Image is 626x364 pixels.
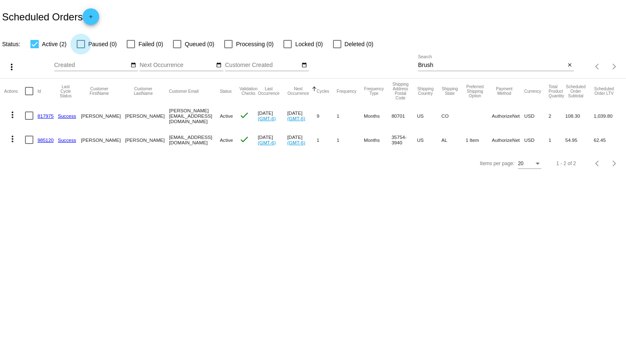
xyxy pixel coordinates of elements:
[169,128,220,152] mat-cell: [EMAIL_ADDRESS][DOMAIN_NAME]
[606,58,623,75] button: Next page
[391,82,409,100] button: Change sorting for ShippingPostcode
[441,87,458,96] button: Change sorting for ShippingState
[138,39,163,49] span: Failed (0)
[556,161,576,166] div: 1 - 2 of 2
[287,128,317,152] mat-cell: [DATE]
[518,161,541,167] mat-select: Items per page:
[565,128,593,152] mat-cell: 54.95
[4,79,25,104] mat-header-cell: Actions
[125,128,169,152] mat-cell: [PERSON_NAME]
[466,84,484,98] button: Change sorting for PreferredShippingOption
[287,104,317,128] mat-cell: [DATE]
[58,84,74,98] button: Change sorting for LastProcessingCycleId
[239,79,258,104] mat-header-cell: Validation Checks
[2,8,99,25] h2: Scheduled Orders
[42,39,67,49] span: Active (2)
[606,155,623,172] button: Next page
[88,39,117,49] span: Paused (0)
[317,104,337,128] mat-cell: 9
[2,41,20,47] span: Status:
[417,128,442,152] mat-cell: US
[524,104,549,128] mat-cell: USD
[337,89,356,94] button: Change sorting for Frequency
[258,87,280,96] button: Change sorting for LastOccurrenceUtc
[258,104,288,128] mat-cell: [DATE]
[130,62,136,69] mat-icon: date_range
[140,62,215,69] input: Next Occurrence
[58,113,76,119] a: Success
[593,104,621,128] mat-cell: 1,039.80
[364,104,391,128] mat-cell: Months
[417,87,434,96] button: Change sorting for ShippingCountry
[125,87,162,96] button: Change sorting for CustomerLastName
[593,128,621,152] mat-cell: 62.45
[86,14,96,24] mat-icon: add
[301,62,307,69] mat-icon: date_range
[364,87,384,96] button: Change sorting for FrequencyType
[239,134,249,144] mat-icon: check
[589,58,606,75] button: Previous page
[125,104,169,128] mat-cell: [PERSON_NAME]
[216,62,222,69] mat-icon: date_range
[295,39,323,49] span: Locked (0)
[524,89,541,94] button: Change sorting for CurrencyIso
[518,161,523,166] span: 20
[492,104,524,128] mat-cell: AuthorizeNet
[364,128,391,152] mat-cell: Months
[337,104,364,128] mat-cell: 1
[548,104,565,128] mat-cell: 2
[38,137,54,143] a: 985120
[54,62,129,69] input: Created
[169,89,198,94] button: Change sorting for CustomerEmail
[220,137,233,143] span: Active
[81,87,118,96] button: Change sorting for CustomerFirstName
[418,62,565,69] input: Search
[38,113,54,119] a: 817975
[287,87,309,96] button: Change sorting for NextOccurrenceUtc
[391,128,417,152] mat-cell: 35754-3940
[417,104,442,128] mat-cell: US
[466,128,492,152] mat-cell: 1 Item
[565,61,574,70] button: Clear
[480,161,514,166] div: Items per page:
[317,89,329,94] button: Change sorting for Cycles
[220,89,231,94] button: Change sorting for Status
[220,113,233,119] span: Active
[567,62,573,69] mat-icon: close
[258,140,276,145] a: (GMT-6)
[236,39,273,49] span: Processing (0)
[548,79,565,104] mat-header-cell: Total Product Quantity
[593,87,614,96] button: Change sorting for LifetimeValue
[548,128,565,152] mat-cell: 1
[38,89,41,94] button: Change sorting for Id
[337,128,364,152] mat-cell: 1
[391,104,417,128] mat-cell: 80701
[565,104,593,128] mat-cell: 108.30
[287,140,305,145] a: (GMT-6)
[287,116,305,121] a: (GMT-6)
[239,110,249,120] mat-icon: check
[524,128,549,152] mat-cell: USD
[7,62,17,72] mat-icon: more_vert
[492,128,524,152] mat-cell: AuthorizeNet
[317,128,337,152] mat-cell: 1
[185,39,214,49] span: Queued (0)
[258,128,288,152] mat-cell: [DATE]
[8,134,18,144] mat-icon: more_vert
[492,87,517,96] button: Change sorting for PaymentMethod.Type
[81,128,125,152] mat-cell: [PERSON_NAME]
[565,84,586,98] button: Change sorting for Subtotal
[441,104,466,128] mat-cell: CO
[81,104,125,128] mat-cell: [PERSON_NAME]
[441,128,466,152] mat-cell: AL
[345,39,373,49] span: Deleted (0)
[258,116,276,121] a: (GMT-6)
[58,137,76,143] a: Success
[589,155,606,172] button: Previous page
[169,104,220,128] mat-cell: [PERSON_NAME][EMAIL_ADDRESS][DOMAIN_NAME]
[225,62,300,69] input: Customer Created
[8,110,18,120] mat-icon: more_vert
